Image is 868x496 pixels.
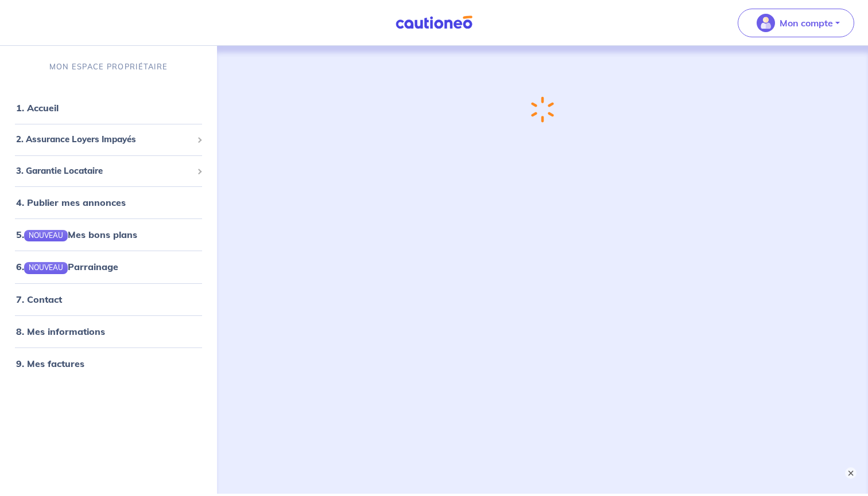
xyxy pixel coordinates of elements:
span: 2. Assurance Loyers Impayés [16,133,192,146]
a: 5.NOUVEAUMes bons plans [16,229,137,240]
button: × [845,467,857,479]
div: 5.NOUVEAUMes bons plans [5,223,212,246]
div: 7. Contact [5,287,212,310]
img: loading-spinner [531,96,554,123]
a: 4. Publier mes annonces [16,197,126,208]
div: 6.NOUVEAUParrainage [5,255,212,278]
a: 9. Mes factures [16,357,84,369]
a: 7. Contact [16,293,62,304]
p: MON ESPACE PROPRIÉTAIRE [49,61,168,72]
a: 8. Mes informations [16,325,105,337]
span: 3. Garantie Locataire [16,164,192,177]
img: Cautioneo [391,15,477,30]
div: 2. Assurance Loyers Impayés [5,128,212,151]
a: 1. Accueil [16,102,59,114]
p: Mon compte [780,16,833,30]
div: 9. Mes factures [5,352,212,374]
button: illu_account_valid_menu.svgMon compte [738,9,854,37]
div: 4. Publier mes annonces [5,191,212,214]
a: 6.NOUVEAUParrainage [16,261,118,272]
img: illu_account_valid_menu.svg [757,14,775,32]
div: 8. Mes informations [5,319,212,342]
div: 1. Accueil [5,96,212,119]
div: 3. Garantie Locataire [5,159,212,182]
